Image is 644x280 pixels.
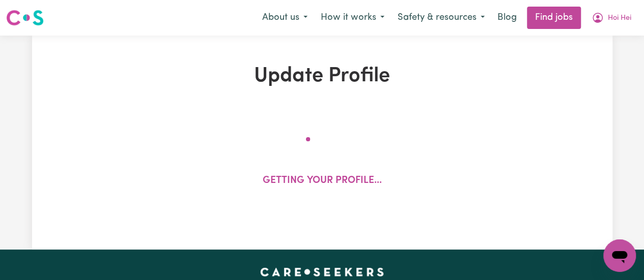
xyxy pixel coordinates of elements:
button: How it works [314,7,391,28]
a: Blog [491,7,523,29]
a: Careseekers logo [6,6,44,29]
button: About us [256,7,314,28]
img: Careseekers logo [6,9,44,27]
iframe: Button to launch messaging window [603,239,636,272]
button: Safety & resources [391,7,491,28]
a: Find jobs [527,7,581,29]
p: Getting your profile... [263,174,382,189]
h1: Update Profile [135,64,510,88]
span: Hoi Hei [608,13,631,24]
a: Careseekers home page [260,268,384,276]
button: My Account [585,7,638,28]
